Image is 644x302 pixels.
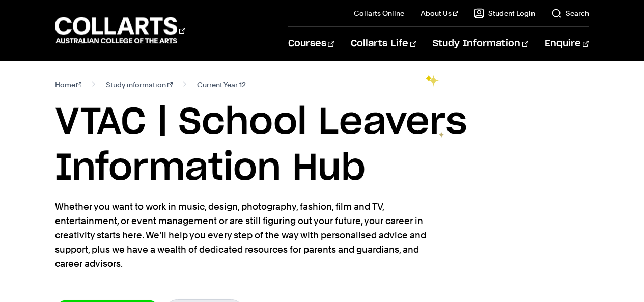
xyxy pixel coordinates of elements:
p: Whether you want to work in music, design, photography, fashion, film and TV, entertainment, or e... [55,200,427,271]
a: Student Login [474,8,535,18]
a: Enquire [545,27,589,61]
h1: VTAC | School Leavers Information Hub [55,100,590,191]
a: Courses [288,27,334,61]
a: About Us [421,8,458,18]
a: Home [55,77,82,92]
a: Collarts Online [354,8,404,18]
span: Current Year 12 [197,77,246,92]
a: Collarts Life [351,27,416,61]
a: Search [551,8,589,18]
a: Study information [106,77,173,92]
a: Study Information [433,27,528,61]
div: Go to homepage [55,16,185,45]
